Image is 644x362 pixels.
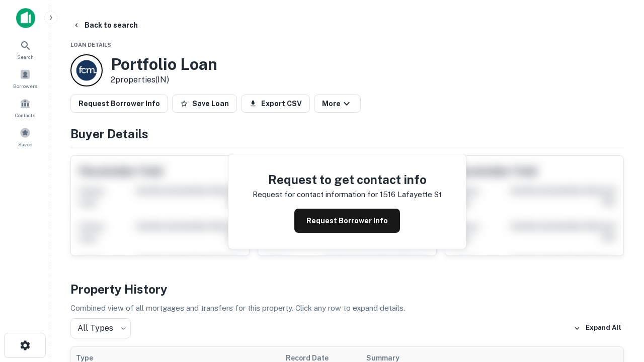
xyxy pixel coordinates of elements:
button: Save Loan [172,95,237,113]
button: Request Borrower Info [70,95,168,113]
p: Combined view of all mortgages and transfers for this property. Click any row to expand details. [70,302,624,314]
span: Search [17,53,34,61]
a: Search [3,36,47,63]
span: Loan Details [70,42,111,48]
button: Request Borrower Info [294,209,400,233]
button: More [314,95,361,113]
span: Contacts [15,111,35,119]
iframe: Chat Widget [594,282,644,330]
a: Saved [3,123,47,150]
p: Request for contact information for [253,189,378,201]
span: Borrowers [13,82,37,90]
span: Saved [18,140,33,148]
p: 2 properties (IN) [111,74,217,86]
a: Contacts [3,94,47,121]
button: Expand All [571,321,624,336]
a: Borrowers [3,65,47,92]
button: Back to search [68,16,142,34]
button: Export CSV [241,95,310,113]
div: All Types [70,318,131,338]
p: 1516 lafayette st [380,189,442,201]
h4: Buyer Details [70,125,624,143]
h3: Portfolio Loan [111,55,217,74]
img: capitalize-icon.png [16,8,35,28]
h4: Request to get contact info [253,170,442,189]
h4: Property History [70,280,624,298]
